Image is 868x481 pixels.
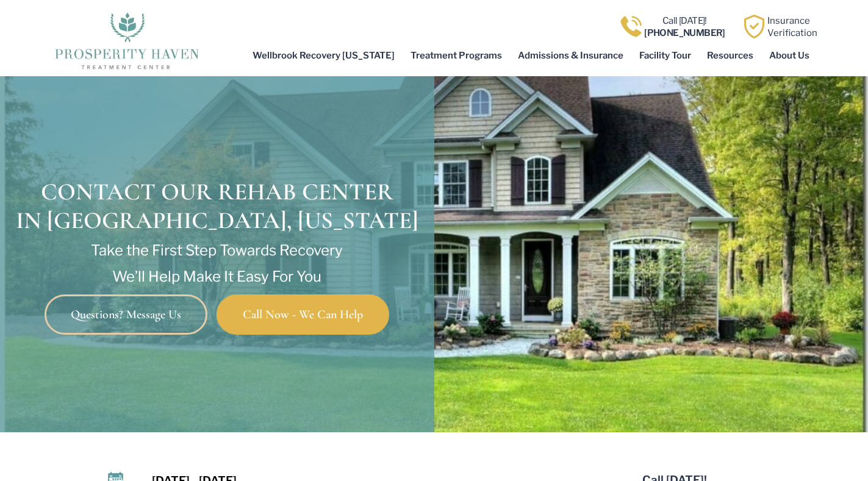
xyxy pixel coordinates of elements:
a: Call [DATE]![PHONE_NUMBER] [644,15,725,38]
a: Resources [699,41,761,69]
a: Facility Tour [631,41,699,69]
img: The logo for Prosperity Haven Addiction Recovery Center. [51,9,203,70]
p: Take the First Step Towards Recovery [6,243,428,258]
a: Wellbrook Recovery [US_STATE] [245,41,403,69]
a: Questions? Message Us [45,294,207,335]
img: Learn how Prosperity Haven, a verified substance abuse center can help you overcome your addiction [742,15,766,38]
a: InsuranceVerification [767,15,817,38]
span: Call Now - We Can Help [243,308,363,321]
span: Questions? Message Us [71,308,181,321]
a: Treatment Programs [403,41,510,69]
img: Call one of Prosperity Haven's dedicated counselors today so we can help you overcome addiction [619,15,643,38]
p: We’ll Help Make It Easy For You [6,269,428,285]
a: Admissions & Insurance [510,41,631,69]
a: Call Now - We Can Help [217,294,389,335]
b: [PHONE_NUMBER] [644,27,725,38]
a: About Us [761,41,817,69]
h1: Contact Our Rehab Center in [GEOGRAPHIC_DATA], [US_STATE] [6,178,428,235]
